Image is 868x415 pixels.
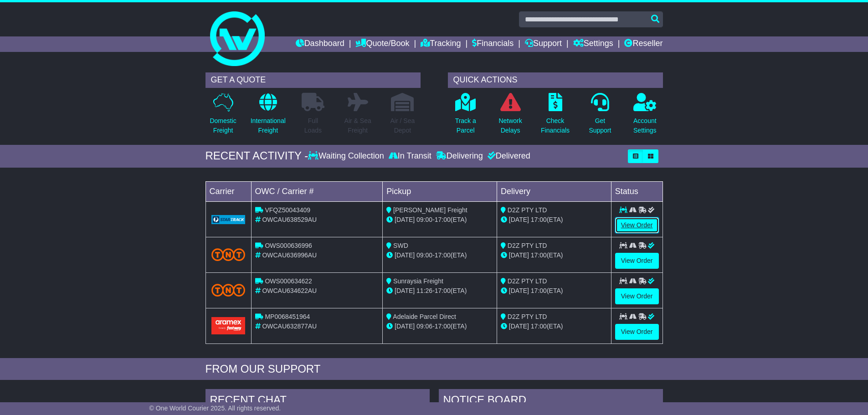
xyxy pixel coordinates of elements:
span: [DATE] [395,287,415,294]
a: Track aParcel [455,92,477,140]
span: [DATE] [509,323,529,330]
a: View Order [615,217,659,233]
a: NetworkDelays [498,92,522,140]
div: GET A QUOTE [205,72,421,88]
a: View Order [615,324,659,340]
img: TNT_Domestic.png [211,248,246,261]
p: Full Loads [302,116,324,135]
div: RECENT CHAT [205,389,430,414]
span: 17:00 [531,287,547,294]
p: Track a Parcel [455,116,476,135]
span: MP0068451964 [265,313,310,320]
span: 17:00 [435,216,451,223]
img: Aramex.png [211,317,246,334]
span: [DATE] [395,216,415,223]
p: Get Support [589,116,611,135]
span: OWCAU638529AU [262,216,317,223]
div: - (ETA) [386,215,493,225]
a: Tracking [421,36,461,52]
span: 11:26 [416,287,432,294]
span: Sunraysia Freight [393,277,443,285]
span: VFQZ50043409 [265,206,310,214]
div: Waiting Collection [308,151,386,161]
a: Financials [472,36,514,52]
span: 17:00 [531,216,547,223]
span: 17:00 [531,251,547,259]
span: OWS000634622 [265,277,312,285]
div: (ETA) [501,322,607,331]
a: CheckFinancials [540,92,570,140]
div: (ETA) [501,215,607,225]
a: Settings [573,36,613,52]
td: Status [611,181,663,201]
span: OWS000636996 [265,242,312,249]
a: Quote/Book [355,36,409,52]
p: International Freight [251,116,286,135]
td: OWC / Carrier # [251,181,383,201]
span: [DATE] [395,251,415,259]
span: SWD [393,242,408,249]
span: 17:00 [435,251,451,259]
span: OWCAU632877AU [262,323,317,330]
span: 17:00 [435,287,451,294]
span: D2Z PTY LTD [508,206,547,214]
span: 17:00 [435,323,451,330]
span: D2Z PTY LTD [508,277,547,285]
a: GetSupport [588,92,611,140]
a: Dashboard [296,36,344,52]
span: D2Z PTY LTD [508,242,547,249]
span: 09:00 [416,251,432,259]
p: Air / Sea Depot [390,116,415,135]
div: - (ETA) [386,286,493,296]
img: TNT_Domestic.png [211,284,246,296]
span: [DATE] [509,251,529,259]
a: InternationalFreight [250,92,286,140]
td: Delivery [497,181,611,201]
div: NOTICE BOARD [439,389,663,414]
span: © One World Courier 2025. All rights reserved. [149,405,281,412]
span: [DATE] [395,323,415,330]
div: Delivered [485,151,530,161]
div: (ETA) [501,251,607,260]
div: (ETA) [501,286,607,296]
p: Domestic Freight [210,116,236,135]
p: Air & Sea Freight [344,116,371,135]
a: View Order [615,253,659,269]
span: OWCAU636996AU [262,251,317,259]
span: D2Z PTY LTD [508,313,547,320]
span: [PERSON_NAME] Freight [393,206,467,214]
a: Reseller [624,36,663,52]
div: - (ETA) [386,251,493,260]
td: Pickup [383,181,497,201]
div: QUICK ACTIONS [448,72,663,88]
div: FROM OUR SUPPORT [205,363,663,376]
p: Network Delays [498,116,522,135]
p: Check Financials [541,116,570,135]
span: Adelaide Parcel Direct [393,313,456,320]
span: 17:00 [531,323,547,330]
span: 09:06 [416,323,432,330]
span: 09:00 [416,216,432,223]
span: OWCAU634622AU [262,287,317,294]
div: RECENT ACTIVITY - [205,149,308,163]
a: Support [525,36,562,52]
div: In Transit [386,151,434,161]
span: [DATE] [509,287,529,294]
div: Delivering [434,151,485,161]
img: GetCarrierServiceLogo [211,215,246,224]
span: [DATE] [509,216,529,223]
div: - (ETA) [386,322,493,331]
a: View Order [615,288,659,304]
a: AccountSettings [633,92,657,140]
p: Account Settings [633,116,657,135]
td: Carrier [205,181,251,201]
a: DomesticFreight [209,92,236,140]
